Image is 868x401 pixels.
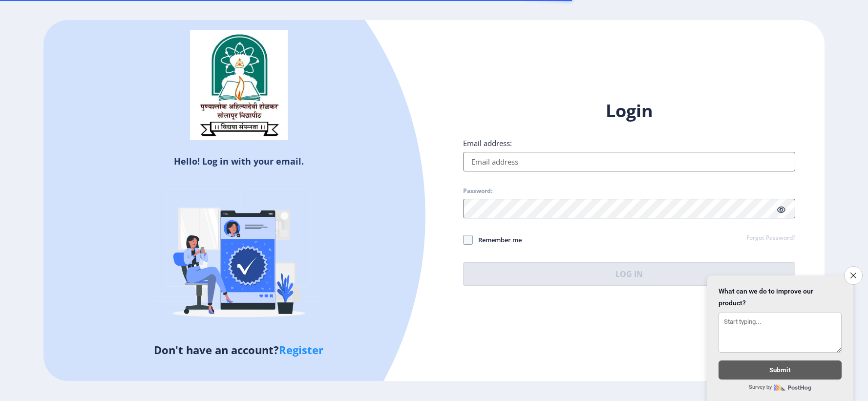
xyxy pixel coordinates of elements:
[463,138,512,148] label: Email address:
[473,234,522,246] span: Remember me
[463,187,492,195] label: Password:
[463,262,795,286] button: Log In
[463,99,795,123] h1: Login
[190,30,288,140] img: sulogo.png
[746,234,795,243] a: Forgot Password?
[51,342,427,358] h5: Don't have an account?
[279,342,323,357] a: Register
[153,171,324,342] img: Verified-rafiki.svg
[463,152,795,171] input: Email address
